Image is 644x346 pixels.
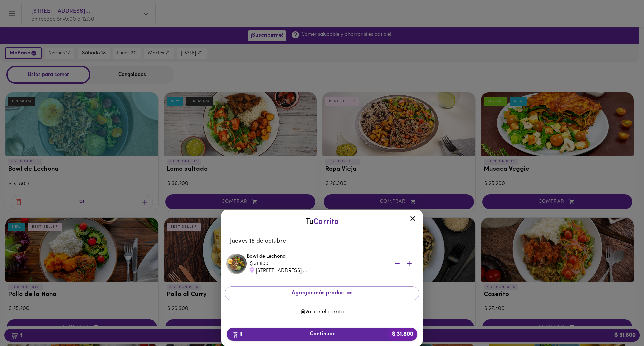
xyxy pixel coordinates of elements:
[225,306,419,319] button: Vaciar el carrito
[605,307,637,339] iframe: Messagebird Livechat Widget
[225,233,419,249] li: Jueves 16 de octubre
[225,286,419,300] button: Agregar más productos
[229,330,246,339] b: 1
[388,328,417,341] b: $ 31.800
[250,260,384,267] div: $ 31.800
[228,217,416,227] div: Tu
[226,254,247,274] img: Bowl de Lechona
[227,328,417,341] button: 1Continuar$ 31.800
[230,309,414,315] span: Vaciar el carrito
[247,253,418,275] div: Bowl de Lechona
[233,331,238,338] img: cart.png
[250,267,384,275] div: [STREET_ADDRESS],...
[232,331,412,337] span: Continuar
[230,290,414,296] span: Agregar más productos
[313,218,339,226] span: Carrito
